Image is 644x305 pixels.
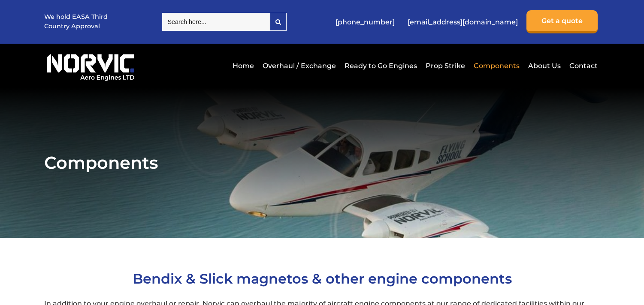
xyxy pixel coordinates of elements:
a: About Us [526,55,563,76]
h1: Components [44,152,600,173]
a: Contact [567,55,598,76]
a: [PHONE_NUMBER] [331,12,399,33]
a: Get a quote [526,10,598,33]
a: [EMAIL_ADDRESS][DOMAIN_NAME] [403,12,522,33]
img: Norvic Aero Engines logo [44,50,137,81]
a: Overhaul / Exchange [260,55,338,76]
a: Home [230,55,256,76]
input: Search here... [162,13,270,31]
span: Bendix & Slick magnetos & other engine components [133,270,512,287]
p: We hold EASA Third Country Approval [44,12,109,31]
a: Components [472,55,522,76]
a: Prop Strike [423,55,467,76]
a: Ready to Go Engines [342,55,419,76]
